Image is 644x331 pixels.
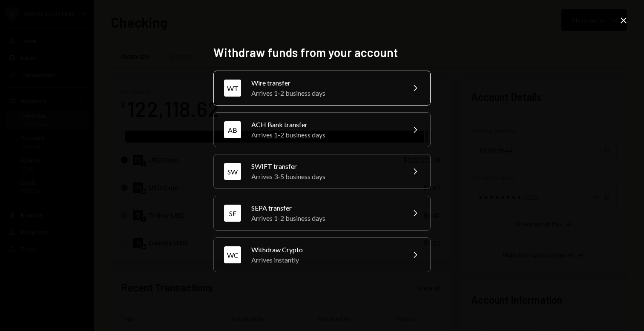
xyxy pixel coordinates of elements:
div: WT [224,80,241,97]
button: WTWire transferArrives 1-2 business days [213,71,431,106]
div: AB [224,121,241,138]
button: WCWithdraw CryptoArrives instantly [213,237,431,272]
div: SE [224,205,241,222]
div: SW [224,163,241,180]
div: WC [224,246,241,263]
div: SEPA transfer [251,203,400,213]
button: SWSWIFT transferArrives 3-5 business days [213,154,431,189]
div: SWIFT transfer [251,161,400,171]
button: SESEPA transferArrives 1-2 business days [213,196,431,231]
div: Arrives 1-2 business days [251,88,400,98]
div: Withdraw Crypto [251,245,400,255]
div: Wire transfer [251,78,400,88]
h2: Withdraw funds from your account [213,44,431,61]
div: Arrives 3-5 business days [251,171,400,182]
div: Arrives 1-2 business days [251,213,400,223]
div: Arrives instantly [251,255,400,265]
div: ACH Bank transfer [251,120,400,130]
div: Arrives 1-2 business days [251,130,400,140]
button: ABACH Bank transferArrives 1-2 business days [213,112,431,147]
